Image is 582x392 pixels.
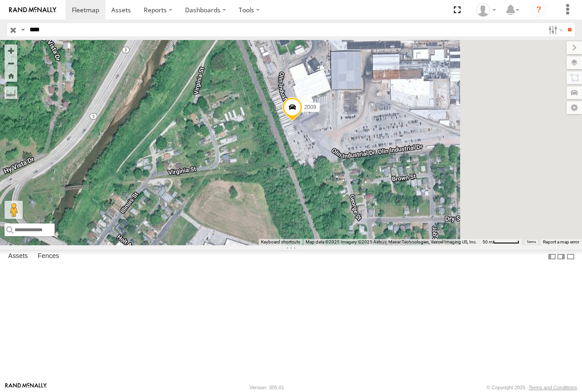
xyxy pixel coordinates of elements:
[482,239,493,244] span: 50 m
[473,3,499,17] div: Phil Blake
[5,86,17,99] label: Measure
[304,104,316,110] span: 2009
[5,45,17,57] button: Zoom in
[527,240,536,243] a: Terms
[487,385,577,390] div: © Copyright 2025 -
[532,3,546,17] i: ?
[567,101,582,114] label: Map Settings
[566,250,575,263] label: Hide Summary Table
[33,250,64,263] label: Fences
[5,69,17,82] button: Zoom Home
[480,239,522,245] button: Map Scale: 50 m per 54 pixels
[543,239,579,244] a: Report a map error
[545,23,564,36] label: Search Filter Options
[5,57,17,69] button: Zoom out
[5,383,47,392] a: Visit our Website
[529,385,577,390] a: Terms and Conditions
[261,239,300,245] button: Keyboard shortcuts
[5,201,23,219] button: Drag Pegman onto the map to open Street View
[250,385,284,390] div: Version: 305.01
[9,7,56,13] img: rand-logo.svg
[4,250,32,263] label: Assets
[547,250,557,263] label: Dock Summary Table to the Left
[306,239,477,244] span: Map data ©2025 Imagery ©2025 Airbus, Maxar Technologies, Vexcel Imaging US, Inc.
[19,23,26,36] label: Search Query
[557,250,566,263] label: Dock Summary Table to the Right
